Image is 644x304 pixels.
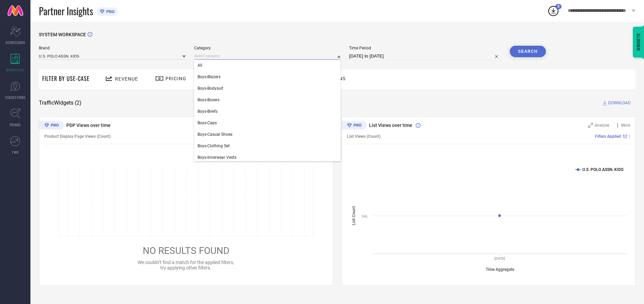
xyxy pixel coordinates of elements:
[362,214,368,218] text: 24L
[9,122,21,127] span: TRENDS
[588,123,593,128] svg: Zoom
[351,206,356,225] tspan: List Count
[194,46,341,50] span: Category
[349,52,501,60] input: Select time period
[198,121,217,125] span: Boys-Caps
[547,5,559,17] div: Open download list
[198,97,220,102] span: Boys-Boxers
[595,123,609,128] span: Analyse
[595,134,621,139] span: Filters Applied
[12,150,19,155] span: FWD
[138,260,234,270] span: We couldn’t find a match for the applied filters, try applying other filters.
[165,76,186,81] span: Pricing
[369,123,412,128] span: List Views over time
[194,129,341,140] div: Boys-Casual Shoes
[582,167,623,172] text: U.S. POLO ASSN. KIDS
[143,245,229,256] span: NO RESULTS FOUND
[39,4,93,18] span: Partner Insights
[198,63,202,68] span: All
[198,132,232,137] span: Boys-Casual Shoes
[349,46,501,50] span: Time Period
[194,52,341,60] input: Select category
[557,4,559,9] span: 8
[198,74,221,79] span: Boys-Blazers
[198,144,230,148] span: Boys-Clothing Set
[608,100,630,106] span: DOWNLOAD
[347,134,381,139] span: List Views (Count)
[485,267,514,272] tspan: Time Aggregate
[39,121,64,131] div: Premium
[42,74,90,83] span: Filter By Use-Case
[510,46,546,57] button: Search
[194,152,341,163] div: Boys-Innerwear Vests
[6,67,25,72] span: WORKSPACE
[66,123,111,128] span: PDP Views over time
[198,109,217,114] span: Boys-Briefs
[194,60,341,71] div: All
[39,100,82,106] span: Traffic Widgets ( 2 )
[194,83,341,94] div: Boys-Bodysuit
[342,121,367,131] div: Premium
[5,95,26,100] span: SUGGESTIONS
[44,134,111,139] span: Product Display Page Views (Count)
[495,257,505,260] text: [DATE]
[194,106,341,117] div: Boys-Briefs
[194,117,341,129] div: Boys-Caps
[115,76,138,82] span: Revenue
[39,46,186,50] span: Brand
[198,155,236,160] span: Boys-Innerwear Vests
[621,123,630,128] span: More
[629,134,630,139] span: |
[194,94,341,106] div: Boys-Boxers
[5,40,25,45] span: SCORECARDS
[194,71,341,83] div: Boys-Blazers
[39,32,86,37] span: SYSTEM WORKSPACE
[198,86,223,91] span: Boys-Bodysuit
[194,140,341,152] div: Boys-Clothing Set
[105,9,115,14] span: PRO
